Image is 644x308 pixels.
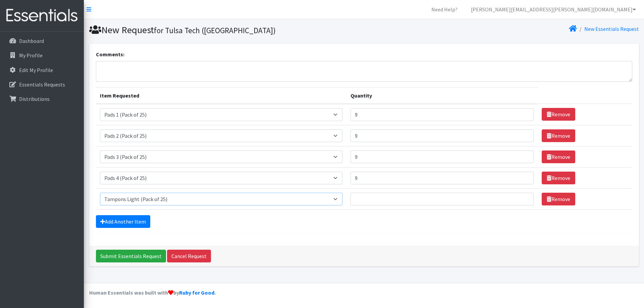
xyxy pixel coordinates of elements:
[89,24,362,36] h1: New Request
[96,87,346,104] th: Item Requested
[19,52,43,59] p: My Profile
[96,215,150,228] a: Add Another Item
[3,4,81,27] img: HumanEssentials
[19,38,44,44] p: Dashboard
[3,78,81,91] a: Essentials Requests
[167,250,211,262] a: Cancel Request
[3,63,81,77] a: Edit My Profile
[3,49,81,62] a: My Profile
[584,25,639,32] a: New Essentials Request
[96,50,124,58] label: Comments:
[542,193,575,205] a: Remove
[3,34,81,48] a: Dashboard
[19,67,53,73] p: Edit My Profile
[89,289,216,296] strong: Human Essentials was built with by .
[19,96,50,102] p: Distributions
[542,129,575,142] a: Remove
[542,172,575,184] a: Remove
[542,150,575,163] a: Remove
[346,87,538,104] th: Quantity
[154,25,276,35] small: for Tulsa Tech ([GEOGRAPHIC_DATA])
[542,108,575,121] a: Remove
[426,3,463,16] a: Need Help?
[179,289,214,296] a: Ruby for Good
[466,3,641,16] a: [PERSON_NAME][EMAIL_ADDRESS][PERSON_NAME][DOMAIN_NAME]
[19,81,65,88] p: Essentials Requests
[3,92,81,106] a: Distributions
[96,250,166,262] input: Submit Essentials Request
